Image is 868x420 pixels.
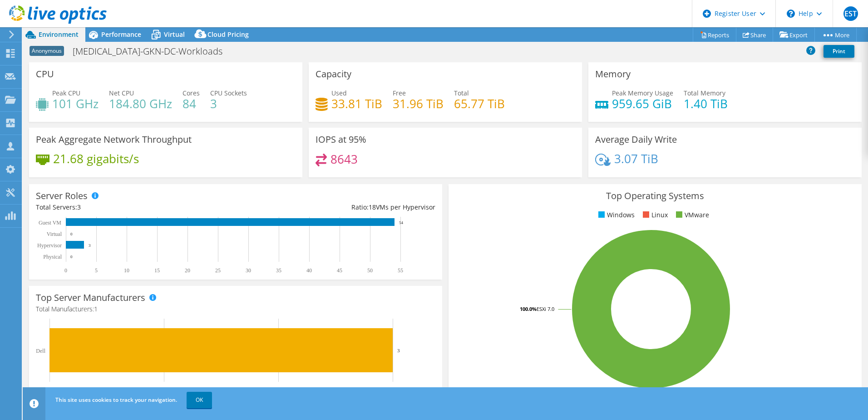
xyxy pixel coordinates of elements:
[276,267,281,274] text: 35
[843,6,858,21] span: EST
[55,396,177,404] span: This site uses cookies to track your navigation.
[520,305,537,312] tspan: 100.0%
[595,135,677,145] h3: Average Daily Write
[596,210,635,220] li: Windows
[64,267,67,274] text: 0
[595,69,631,79] h3: Memory
[614,154,658,164] h4: 3.07 TiB
[393,89,406,97] span: Free
[210,89,247,97] span: CPU Sockets
[246,267,251,274] text: 30
[455,191,855,201] h3: Top Operating Systems
[52,89,80,97] span: Peak CPU
[207,30,249,39] span: Cloud Pricing
[30,46,64,56] span: Anonymous
[454,89,469,97] span: Total
[316,69,351,79] h3: Capacity
[824,45,854,58] a: Print
[187,392,212,408] a: OK
[69,46,237,56] h1: [MEDICAL_DATA]-GKN-DC-Workloads
[185,267,190,274] text: 20
[52,99,99,109] h4: 101 GHz
[236,202,435,212] div: Ratio: VMs per Hypervisor
[39,30,79,39] span: Environment
[331,99,382,109] h4: 33.81 TiB
[36,348,45,354] text: Dell
[182,89,200,97] span: Cores
[736,28,773,42] a: Share
[641,210,668,220] li: Linux
[215,267,221,274] text: 25
[70,255,73,259] text: 0
[77,203,81,211] span: 3
[36,202,236,212] div: Total Servers:
[537,305,554,312] tspan: ESXi 7.0
[210,99,247,109] h4: 3
[393,99,444,109] h4: 31.96 TiB
[36,191,88,201] h3: Server Roles
[47,231,62,237] text: Virtual
[36,135,192,145] h3: Peak Aggregate Network Throughput
[95,267,98,274] text: 5
[330,154,358,164] h4: 8643
[398,267,403,274] text: 55
[612,89,673,97] span: Peak Memory Usage
[43,254,62,260] text: Physical
[36,304,435,314] h4: Total Manufacturers:
[397,348,400,353] text: 3
[94,305,98,313] span: 1
[70,232,73,236] text: 0
[684,99,728,109] h4: 1.40 TiB
[814,28,857,42] a: More
[787,10,795,18] svg: \n
[331,89,347,97] span: Used
[36,69,54,79] h3: CPU
[53,154,139,164] h4: 21.68 gigabits/s
[773,28,815,42] a: Export
[89,243,91,248] text: 3
[454,99,505,109] h4: 65.77 TiB
[109,89,134,97] span: Net CPU
[337,267,342,274] text: 45
[399,220,404,225] text: 54
[316,135,366,145] h3: IOPS at 95%
[109,99,172,109] h4: 184.80 GHz
[124,267,129,274] text: 10
[369,203,376,211] span: 18
[164,30,185,39] span: Virtual
[693,28,736,42] a: Reports
[612,99,673,109] h4: 959.65 GiB
[367,267,373,274] text: 50
[154,267,160,274] text: 15
[684,89,725,97] span: Total Memory
[37,242,62,249] text: Hypervisor
[36,293,145,303] h3: Top Server Manufacturers
[39,220,61,226] text: Guest VM
[182,99,200,109] h4: 84
[101,30,141,39] span: Performance
[674,210,709,220] li: VMware
[306,267,312,274] text: 40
